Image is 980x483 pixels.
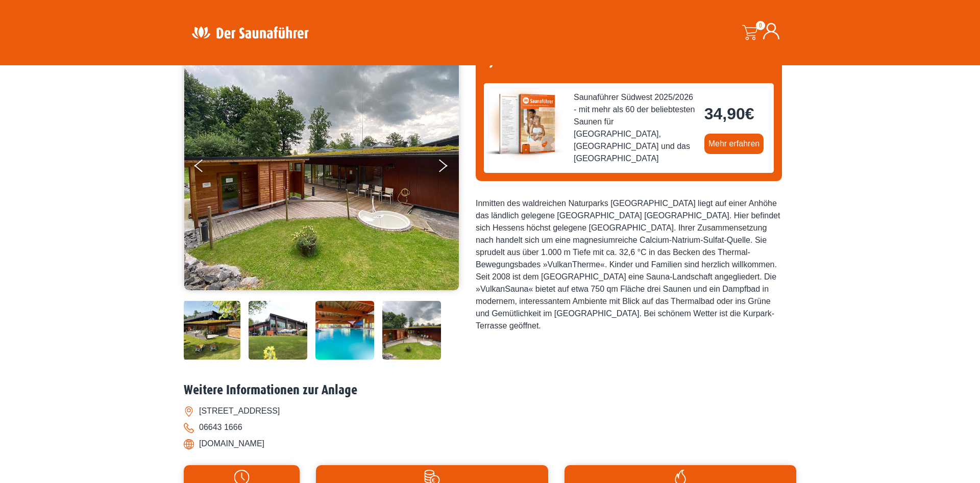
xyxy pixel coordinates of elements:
[745,105,754,123] span: €
[756,21,765,30] span: 0
[704,134,764,154] a: Mehr erfahren
[476,197,782,332] div: Inmitten des waldreichen Naturparks [GEOGRAPHIC_DATA] liegt auf einer Anhöhe das ländlich gelegen...
[574,91,696,165] span: Saunaführer Südwest 2025/2026 - mit mehr als 60 der beliebtesten Saunen für [GEOGRAPHIC_DATA], [G...
[184,436,796,452] li: [DOMAIN_NAME]
[704,105,754,123] bdi: 34,90
[484,83,566,165] img: der-saunafuehrer-2025-suedwest.jpg
[194,155,220,181] button: Previous
[184,419,796,436] li: 06643 1666
[437,155,462,181] button: Next
[184,403,796,419] li: [STREET_ADDRESS]
[184,383,796,398] h2: Weitere Informationen zur Anlage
